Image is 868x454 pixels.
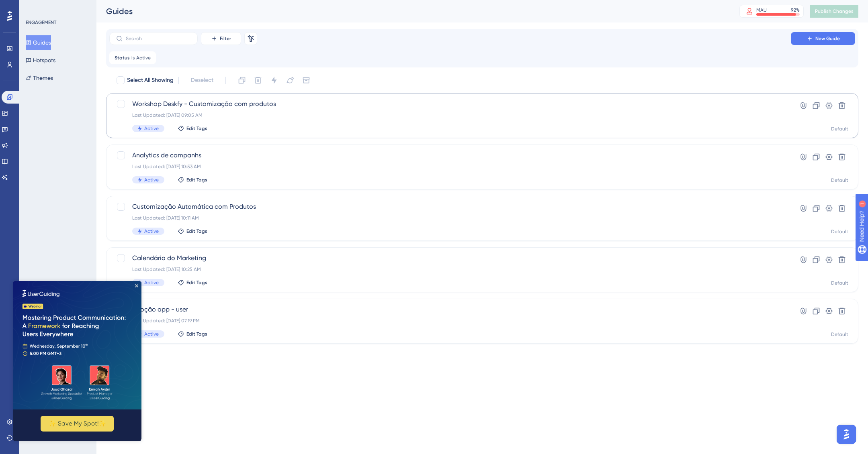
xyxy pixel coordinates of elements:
[144,177,159,183] span: Active
[122,3,125,6] div: Close Preview
[106,6,719,17] div: Guides
[132,163,768,170] div: Last Updated: [DATE] 10:53 AM
[132,99,768,109] span: Workshop Deskfy - Customização com produtos
[201,32,241,45] button: Filter
[184,73,221,88] button: Deselect
[178,228,207,234] button: Edit Tags
[127,75,174,85] span: Select All Showing
[26,53,55,67] button: Hotspots
[132,318,768,324] div: Last Updated: [DATE] 07:19 PM
[815,35,840,42] span: New Guide
[19,2,50,12] span: Need Help?
[186,125,207,132] span: Edit Tags
[834,422,858,446] iframe: UserGuiding AI Assistant Launcher
[815,8,854,14] span: Publish Changes
[132,151,768,160] span: Analytics de campanhs
[144,228,159,234] span: Active
[56,4,58,10] div: 1
[26,71,53,85] button: Themes
[26,35,51,50] button: Guides
[186,279,207,286] span: Edit Tags
[186,177,207,183] span: Edit Tags
[132,305,768,314] span: Adoção app - user
[132,112,768,118] div: Last Updated: [DATE] 09:05 AM
[220,35,231,42] span: Filter
[132,266,768,273] div: Last Updated: [DATE] 10:25 AM
[28,135,101,151] button: ✨ Save My Spot!✨
[186,228,207,234] span: Edit Tags
[178,279,207,286] button: Edit Tags
[131,55,135,61] span: is
[831,228,848,235] div: Default
[831,126,848,132] div: Default
[791,7,800,13] div: 92 %
[26,19,56,26] div: ENGAGEMENT
[144,125,159,132] span: Active
[136,55,151,61] span: Active
[756,7,767,13] div: MAU
[831,177,848,183] div: Default
[178,177,207,183] button: Edit Tags
[831,280,848,286] div: Default
[810,5,858,18] button: Publish Changes
[186,331,207,337] span: Edit Tags
[132,253,768,263] span: Calendário do Marketing
[126,36,191,41] input: Search
[132,202,768,212] span: Customização Automática com Produtos
[831,331,848,338] div: Default
[144,331,159,337] span: Active
[144,279,159,286] span: Active
[791,32,855,45] button: New Guide
[178,331,207,337] button: Edit Tags
[191,75,213,85] span: Deselect
[132,215,768,221] div: Last Updated: [DATE] 10:11 AM
[115,55,130,61] span: Status
[178,125,207,132] button: Edit Tags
